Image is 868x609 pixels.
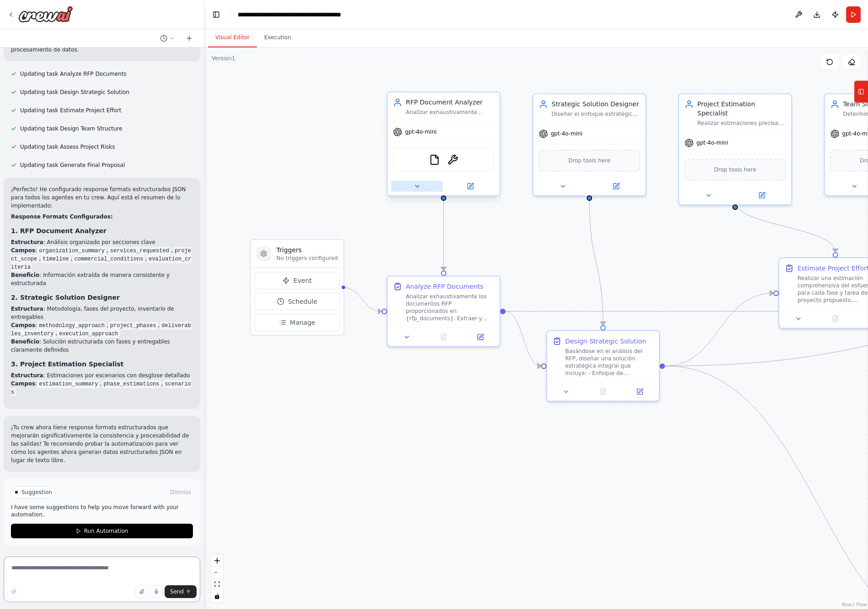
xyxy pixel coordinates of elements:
[532,94,646,197] div: Strategic Solution DesignerDiseñar el enfoque estratégico de colaboración y la estructura del pro...
[57,330,120,338] code: execution_approach
[11,380,191,396] code: scenarios
[11,306,43,312] strong: Estructura
[290,318,316,327] span: Manage
[210,8,223,21] button: Hide left sidebar
[293,276,312,285] span: Event
[11,338,39,345] strong: Beneficio
[590,181,642,192] button: Open in side panel
[447,154,458,165] img: OCRTool
[11,322,191,338] code: deliverables_inventory
[11,247,191,263] code: project_scope
[445,181,496,192] button: Open in side panel
[11,271,193,287] li: : Información extraída de manera consistente y estructurada
[212,55,235,62] div: Version 1
[343,283,382,316] g: Edge from triggers to ce75744c-8d5b-4077-a471-7205f475f6df
[551,110,640,118] div: Diseñar el enfoque estratégico de colaboración y la estructura del proyecto basándose en el análi...
[20,161,125,169] span: Updating task Generate Final Proposal
[255,293,339,310] button: Schedule
[250,239,344,336] div: TriggersNo triggers configuredEventScheduleManage
[406,98,494,107] div: RFP Document Analyzer
[257,28,298,47] button: Execution
[406,293,494,322] div: Analizar exhaustivamente los documentos RFP proporcionados en {rfp_documents}. Extraer y document...
[11,372,43,379] strong: Estructura
[20,125,122,132] span: Updating task Design Team Structure
[276,245,338,255] h3: Triggers
[11,380,35,387] strong: Campos
[585,201,608,325] g: Edge from dc4218bc-0570-4267-9d1d-1b727f5e2996 to 6196218e-96d1-49cd-9729-8c7373d74b45
[108,322,158,330] code: project_phases
[546,330,660,402] div: Design Strategic SolutionBasándose en el análisis del RFP, diseñar una solución estratégica integ...
[211,555,223,567] button: zoom in
[406,109,494,116] div: Analizar exhaustivamente documentos de RFP/licitación para extraer información clave incluyendo s...
[255,272,339,289] button: Event
[11,322,35,328] strong: Campos
[41,255,71,263] code: timeline
[714,165,756,174] span: Drop tools here
[697,100,786,118] div: Project Estimation Specialist
[11,380,193,396] li: : , ,
[816,313,855,324] button: No output available
[276,255,338,262] p: No triggers configured
[736,190,788,201] button: Open in side panel
[165,585,197,598] button: Send
[20,143,115,151] span: Updating task Assess Project Risks
[697,120,786,127] div: Realizar estimaciones precisas de esfuerzo, tiempo y recursos para cada fase y tarea del proyecto...
[211,590,223,602] button: toggle interactivity
[255,314,339,331] button: Manage
[21,489,52,496] span: Suggestion
[37,380,100,388] code: estimation_summary
[11,423,193,464] p: ¡Tu crew ahora tiene response formats estructurados que mejorarán significativamente la consisten...
[11,246,193,271] li: : , , , , ,
[211,555,223,602] div: React Flow controls
[211,567,223,578] button: zoom out
[11,213,113,220] strong: Response Formats Configurados:
[11,272,39,278] strong: Beneficio
[7,585,20,598] button: Improve this prompt
[584,386,623,397] button: No output available
[387,94,501,198] div: RFP Document AnalyzerAnalizar exhaustivamente documentos de RFP/licitación para extraer informaci...
[11,185,193,210] p: ¡Perfecto! He configurado response formats estructurados JSON para todos los agentes en tu crew. ...
[568,156,610,165] span: Drop tools here
[11,524,193,538] button: Run Automation
[11,360,124,368] strong: 3. Project Estimation Specialist
[168,488,193,497] button: Dismiss
[11,305,193,321] li: : Metodología, fases del proyecto, inventario de entregables
[665,288,774,370] g: Edge from 6196218e-96d1-49cd-9729-8c7373d74b45 to b7719e31-8721-48ed-85e4-0abf5caf1342
[288,297,317,306] span: Schedule
[11,338,193,354] li: : Solución estructurada con fases y entregables claramente definidos
[150,585,163,598] button: Click to speak your automation idea
[37,247,106,255] code: organization_summary
[842,602,867,607] a: React Flow attribution
[11,294,120,301] strong: 2. Strategic Solution Designer
[551,100,640,109] div: Strategic Solution Designer
[11,504,193,518] p: I have some suggestions to help you move forward with your automation.
[406,282,483,291] div: Analyze RFP Documents
[84,527,128,535] span: Run Automation
[170,588,184,595] span: Send
[678,94,792,206] div: Project Estimation SpecialistRealizar estimaciones precisas de esfuerzo, tiempo y recursos para c...
[429,154,440,165] img: FileReadTool
[102,380,161,388] code: phase_estimations
[731,201,840,252] g: Edge from 475240dd-4a40-442b-ac08-64f687d0bf3e to b7719e31-8721-48ed-85e4-0abf5caf1342
[505,307,541,370] g: Edge from ce75744c-8d5b-4077-a471-7205f475f6df to 6196218e-96d1-49cd-9729-8c7373d74b45
[565,337,646,346] div: Design Strategic Solution
[405,128,437,135] span: gpt-4o-mini
[108,247,171,255] code: services_requested
[156,33,178,44] button: Switch to previous chat
[11,255,192,271] code: evaluation_criteria
[439,201,448,271] g: Edge from 7b18544c-18fc-494d-93b3-02c16027fedd to ce75744c-8d5b-4077-a471-7205f475f6df
[11,321,193,338] li: : , , ,
[465,332,496,343] button: Open in side panel
[696,139,728,146] span: gpt-4o-mini
[135,585,148,598] button: Upload files
[20,88,130,96] span: Updating task Design Strategic Solution
[11,247,35,254] strong: Campos
[11,227,106,234] strong: 1. RFP Document Analyzer
[238,10,374,19] nav: breadcrumb
[37,322,106,330] code: methodology_approach
[11,238,193,246] li: : Análisis organizado por secciones clave
[424,332,463,343] button: No output available
[551,130,582,137] span: gpt-4o-mini
[182,33,197,44] button: Start a new chat
[624,386,655,397] button: Open in side panel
